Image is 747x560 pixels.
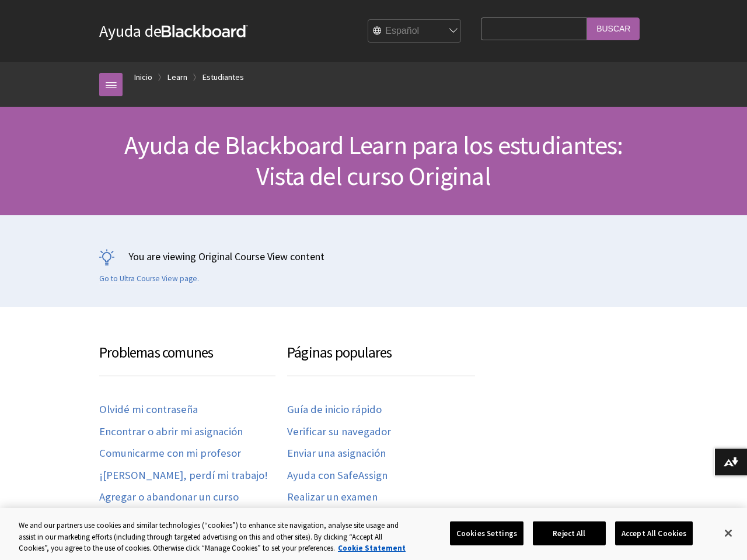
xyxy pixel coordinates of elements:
[533,521,606,545] button: Reject All
[338,543,406,553] a: More information about your privacy, opens in a new tab
[19,520,411,554] div: We and our partners use cookies and similar technologies (“cookies”) to enhance site navigation, ...
[450,521,523,545] button: Cookies Settings
[715,520,741,546] button: Close
[615,521,693,545] button: Accept All Cookies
